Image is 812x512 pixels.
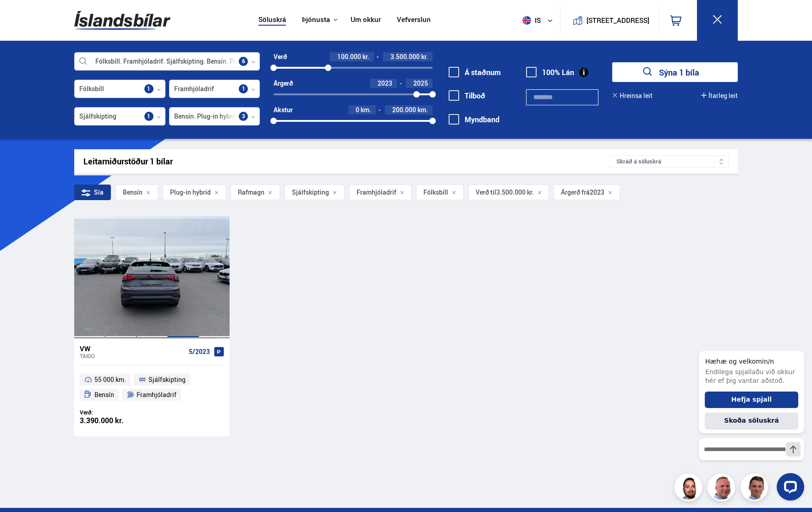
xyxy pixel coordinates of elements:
[561,189,590,196] span: Árgerð frá
[397,16,431,25] a: Vefverslun
[609,155,729,168] div: Skráð á söluskrá
[74,338,230,436] a: VW Taigo 5/2023 55 000 km. Sjálfskipting Bensín Framhjóladrif Verð: 3.390.000 kr.
[423,189,448,196] span: Fólksbíll
[378,79,392,87] span: 2023
[74,185,111,200] div: Sía
[362,53,369,60] span: kr.
[148,374,186,385] span: Sjálfskipting
[238,189,264,196] span: Rafmagn
[274,80,293,87] div: Árgerð
[258,16,286,25] a: Söluskrá
[80,353,185,359] div: Taigo
[449,68,501,76] label: Á staðnum
[292,189,329,196] span: Sjálfskipting
[74,5,170,35] img: G0Ugv5HjCgRt.svg
[526,68,574,76] label: 100% Lán
[449,115,499,124] label: Myndband
[701,92,738,99] button: Ítarleg leit
[612,92,653,99] button: Hreinsa leit
[83,157,609,166] div: Leitarniðurstöður 1 bílar
[522,16,531,25] img: svg+xml;base64,PHN2ZyB4bWxucz0iaHR0cDovL3d3dy53My5vcmcvMjAwMC9zdmciIHdpZHRoPSI1MTIiIGhlaWdodD0iNT...
[496,189,534,196] span: 3.500.000 kr.
[476,189,496,196] span: Verð til
[274,53,287,60] div: Verð
[170,189,211,196] span: Plug-in hybrid
[676,475,703,502] img: nhp88E3Fdnt1Opn2.png
[421,53,428,60] span: kr.
[449,92,485,100] label: Tilboð
[390,52,420,61] span: 3.500.000
[590,16,646,24] button: [STREET_ADDRESS]
[519,7,560,34] button: is
[189,348,210,355] span: 5/2023
[94,389,114,400] span: Bensín
[80,417,152,425] div: 3.390.000 kr.
[519,16,542,25] span: is
[392,105,416,114] span: 200.000
[357,189,396,196] span: Framhjóladrif
[274,106,293,114] div: Akstur
[80,344,185,353] div: VW
[413,79,428,87] span: 2025
[94,374,126,385] span: 55 000 km.
[302,16,330,24] button: Þjónusta
[565,7,654,33] a: [STREET_ADDRESS]
[361,106,371,114] span: km.
[612,62,738,82] button: Sýna 1 bíla
[123,189,143,196] span: Bensín
[137,389,176,400] span: Framhjóladrif
[356,105,359,114] span: 0
[80,409,152,416] div: Verð:
[417,106,428,114] span: km.
[337,52,361,61] span: 100.000
[351,16,381,25] a: Um okkur
[691,334,808,508] iframe: LiveChat chat widget
[590,189,604,196] span: 2023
